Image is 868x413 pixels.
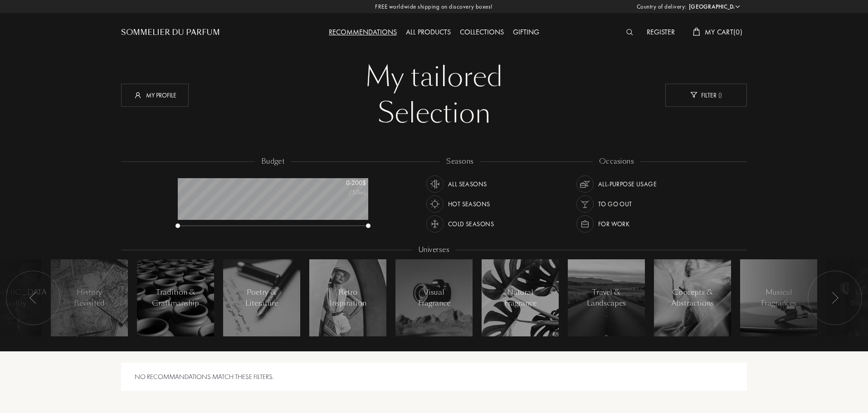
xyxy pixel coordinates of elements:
[440,156,480,167] div: seasons
[665,83,747,107] div: Filter
[693,28,700,36] img: cart_white.svg
[598,195,632,213] div: To go Out
[429,198,441,210] img: usage_season_hot_white.svg
[321,188,366,197] div: /50mL
[690,92,697,98] img: new_filter_w.svg
[429,218,441,230] img: usage_season_cold_white.svg
[455,27,508,39] div: Collections
[501,287,540,309] div: Natural Fragrance
[29,292,37,304] img: arr_left.svg
[672,287,714,309] div: Concepts & Abstractions
[324,27,401,39] div: Recommendations
[429,178,441,190] img: usage_season_average_white.svg
[831,292,839,304] img: arr_left.svg
[598,215,629,233] div: For Work
[133,90,142,99] img: profil_icn_w.svg
[412,245,456,255] div: Universes
[448,175,487,193] div: All Seasons
[579,178,591,190] img: usage_occasion_all_white.svg
[637,2,687,11] span: Country of delivery:
[401,27,455,37] a: All products
[593,156,640,167] div: occasions
[152,287,199,309] div: Tradition & Craftmanship
[121,27,220,38] a: Sommelier du Parfum
[243,287,281,309] div: Poetry & Literature
[121,83,189,107] div: My profile
[448,215,494,233] div: Cold Seasons
[329,287,367,309] div: Retro Inspiration
[642,27,679,37] a: Register
[508,27,544,39] div: Gifting
[321,178,366,188] div: 0 - 200 $
[587,287,626,309] div: Travel & Landscapes
[598,175,657,193] div: All-purpose Usage
[128,95,740,131] div: Selection
[128,59,740,95] div: My tailored
[415,287,454,309] div: Visual Fragrance
[642,27,679,39] div: Register
[255,156,292,167] div: budget
[455,27,508,37] a: Collections
[579,218,591,230] img: usage_occasion_work_white.svg
[717,91,722,99] span: ( )
[121,363,747,391] div: No recommandations match these filters.
[508,27,544,37] a: Gifting
[626,29,633,35] img: search_icn_white.svg
[401,27,455,39] div: All products
[324,27,401,37] a: Recommendations
[579,198,591,210] img: usage_occasion_party_white.svg
[705,27,742,37] span: My Cart ( 0 )
[448,195,490,213] div: Hot Seasons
